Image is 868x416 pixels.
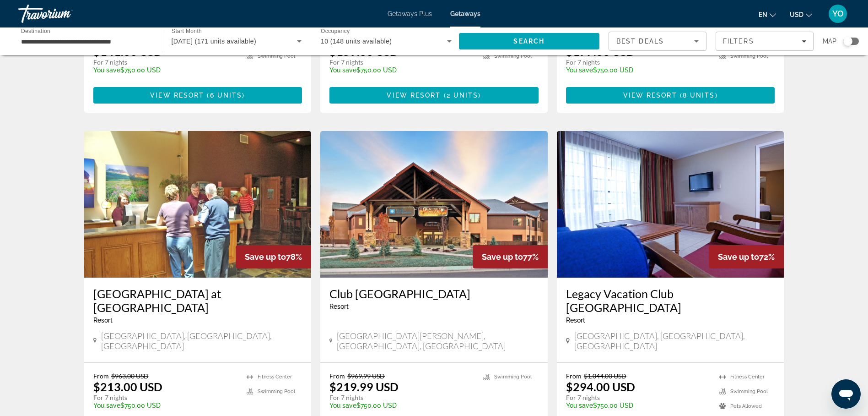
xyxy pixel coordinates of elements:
span: Pets Allowed [730,403,762,409]
a: Legacy Vacation Club [GEOGRAPHIC_DATA] [566,287,775,314]
span: 10 (148 units available) [321,38,392,45]
span: Swimming Pool [494,53,532,59]
span: Swimming Pool [730,389,768,394]
p: $750.00 USD [93,402,238,409]
a: Travorium [18,2,110,26]
span: From [93,372,109,380]
p: $294.00 USD [566,380,635,394]
button: Search [459,33,600,49]
span: Destination [21,28,50,34]
span: View Resort [387,92,441,99]
span: View Resort [623,92,677,99]
p: $750.00 USD [329,66,474,74]
span: Swimming Pool [258,389,295,394]
p: $750.00 USD [93,66,238,74]
span: Fitness Center [258,374,292,380]
span: You save [93,402,120,409]
span: YO [832,9,844,18]
p: $219.99 USD [329,380,399,394]
span: en [759,11,767,18]
span: You save [566,402,593,409]
div: 77% [473,245,548,268]
span: Start Month [172,28,202,34]
div: 72% [709,245,784,268]
p: For 7 nights [93,58,238,66]
a: Getaways [450,10,480,17]
div: 78% [236,245,311,268]
span: ( ) [441,92,481,99]
p: For 7 nights [329,394,474,402]
span: You save [93,66,120,74]
iframe: Button to launch messaging window [831,379,861,409]
span: [GEOGRAPHIC_DATA][PERSON_NAME], [GEOGRAPHIC_DATA], [GEOGRAPHIC_DATA] [337,331,538,351]
span: Best Deals [616,38,664,45]
span: ( ) [204,92,245,99]
span: Map [823,35,836,48]
p: For 7 nights [93,394,238,402]
span: From [329,372,345,380]
button: View Resort(2 units) [329,87,539,104]
span: Fitness Center [730,374,765,380]
span: Swimming Pool [258,53,295,59]
span: Resort [566,317,585,324]
span: [GEOGRAPHIC_DATA], [GEOGRAPHIC_DATA], [GEOGRAPHIC_DATA] [101,331,302,351]
button: Change language [759,8,776,21]
span: 6 units [210,92,243,99]
span: [DATE] (171 units available) [172,38,257,45]
span: Occupancy [321,28,350,34]
span: ( ) [677,92,718,99]
span: 8 units [683,92,715,99]
button: Change currency [790,8,812,21]
span: Resort [93,317,113,324]
p: $213.00 USD [93,380,162,394]
mat-select: Sort by [616,36,699,47]
a: Getaways Plus [388,10,432,17]
button: View Resort(6 units) [93,87,302,104]
span: [GEOGRAPHIC_DATA], [GEOGRAPHIC_DATA], [GEOGRAPHIC_DATA] [574,331,775,351]
span: Save up to [245,252,286,262]
span: USD [790,11,803,18]
img: Nenastako Village at Meadow Lake [84,131,312,278]
span: You save [566,66,593,74]
span: $963.00 USD [111,372,149,380]
button: User Menu [826,4,850,23]
button: Filters [716,32,814,51]
a: Club [GEOGRAPHIC_DATA] [329,287,539,301]
span: $1,044.00 USD [584,372,626,380]
span: Swimming Pool [494,374,532,380]
p: For 7 nights [329,58,474,66]
span: View Resort [150,92,204,99]
p: For 7 nights [566,394,711,402]
span: Swimming Pool [730,53,768,59]
span: Resort [329,303,349,310]
button: View Resort(8 units) [566,87,775,104]
p: $750.00 USD [566,66,711,74]
span: From [566,372,582,380]
span: $969.99 USD [347,372,385,380]
img: Club Wyndham Glacier Canyon [320,131,548,278]
input: Select destination [21,36,152,47]
a: [GEOGRAPHIC_DATA] at [GEOGRAPHIC_DATA] [93,287,302,314]
span: You save [329,402,356,409]
span: Save up to [718,252,759,262]
span: Save up to [482,252,523,262]
p: $750.00 USD [566,402,711,409]
img: Legacy Vacation Club Lake Buena Vista [557,131,784,278]
span: Filters [723,38,754,45]
span: You save [329,66,356,74]
p: For 7 nights [566,58,711,66]
span: Search [513,38,545,45]
span: 2 units [447,92,479,99]
p: $750.00 USD [329,402,474,409]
